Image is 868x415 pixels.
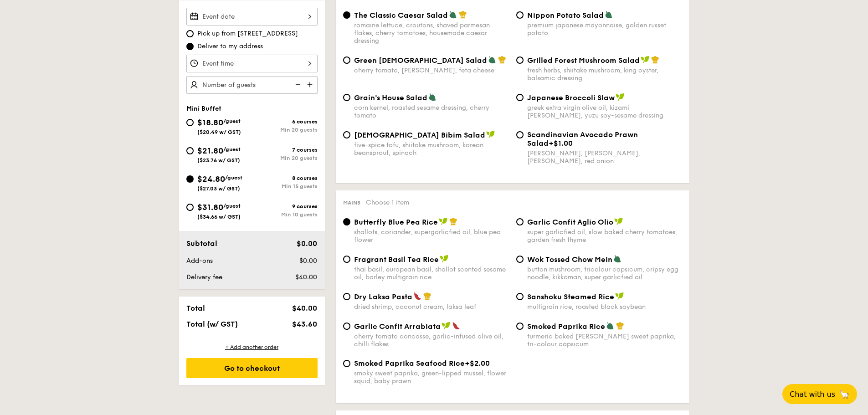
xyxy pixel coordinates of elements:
span: /guest [223,146,241,153]
span: [DEMOGRAPHIC_DATA] Bibim Salad [354,131,485,139]
span: /guest [223,118,241,124]
span: Nippon Potato Salad [527,11,604,20]
span: Dry Laksa Pasta [354,292,412,301]
div: cherry tomato concasse, garlic-infused olive oil, chilli flakes [354,333,509,348]
img: icon-chef-hat.a58ddaea.svg [423,292,431,300]
img: icon-vegetarian.fe4039eb.svg [606,322,614,330]
input: Green [DEMOGRAPHIC_DATA] Saladcherry tomato, [PERSON_NAME], feta cheese [343,56,350,64]
div: 6 courses [252,118,318,125]
input: $21.80/guest($23.76 w/ GST)7 coursesMin 20 guests [186,147,194,154]
img: icon-vegan.f8ff3823.svg [486,130,495,138]
span: Wok Tossed Chow Mein [527,255,612,264]
input: Nippon Potato Saladpremium japanese mayonnaise, golden russet potato [516,11,524,19]
img: icon-chef-hat.a58ddaea.svg [651,56,659,64]
input: Smoked Paprika Riceturmeric baked [PERSON_NAME] sweet paprika, tri-colour capsicum [516,323,524,330]
div: greek extra virgin olive oil, kizami [PERSON_NAME], yuzu soy-sesame dressing [527,104,682,119]
input: Garlic Confit Arrabiatacherry tomato concasse, garlic-infused olive oil, chilli flakes [343,323,350,330]
span: Deliver to my address [197,42,263,51]
div: 9 courses [252,203,318,210]
span: Total (w/ GST) [186,320,238,328]
span: +$2.00 [465,359,490,368]
input: The Classic Caesar Saladromaine lettuce, croutons, shaved parmesan flakes, cherry tomatoes, house... [343,11,350,19]
div: + Add another order [186,343,318,351]
span: $31.80 [197,202,223,212]
input: Grain's House Saladcorn kernel, roasted sesame dressing, cherry tomato [343,94,350,101]
img: icon-vegetarian.fe4039eb.svg [613,255,621,263]
span: Grain's House Salad [354,93,427,102]
input: Butterfly Blue Pea Riceshallots, coriander, supergarlicfied oil, blue pea flower [343,218,350,225]
span: The Classic Caesar Salad [354,11,448,20]
span: Fragrant Basil Tea Rice [354,255,439,264]
span: Smoked Paprika Rice [527,322,605,331]
img: icon-vegetarian.fe4039eb.svg [488,56,496,64]
span: /guest [225,174,242,181]
img: icon-add.58712e84.svg [304,76,318,93]
input: Japanese Broccoli Slawgreek extra virgin olive oil, kizami [PERSON_NAME], yuzu soy-sesame dressing [516,94,524,101]
span: +$1.00 [549,139,573,148]
input: [DEMOGRAPHIC_DATA] Bibim Saladfive-spice tofu, shiitake mushroom, korean beansprout, spinach [343,131,350,138]
div: thai basil, european basil, shallot scented sesame oil, barley multigrain rice [354,266,509,281]
img: icon-vegan.f8ff3823.svg [641,56,650,64]
input: Grilled Forest Mushroom Saladfresh herbs, shiitake mushroom, king oyster, balsamic dressing [516,56,524,64]
span: Total [186,304,205,313]
div: five-spice tofu, shiitake mushroom, korean beansprout, spinach [354,141,509,157]
img: icon-vegan.f8ff3823.svg [614,217,623,225]
span: Japanese Broccoli Slaw [527,93,615,102]
span: $24.80 [197,174,225,184]
span: Grilled Forest Mushroom Salad [527,56,640,65]
img: icon-chef-hat.a58ddaea.svg [498,56,506,64]
div: Min 20 guests [252,127,318,133]
div: [PERSON_NAME], [PERSON_NAME], [PERSON_NAME], red onion [527,149,682,165]
input: $24.80/guest($27.03 w/ GST)8 coursesMin 15 guests [186,175,194,183]
div: cherry tomato, [PERSON_NAME], feta cheese [354,67,509,74]
div: corn kernel, roasted sesame dressing, cherry tomato [354,104,509,119]
img: icon-chef-hat.a58ddaea.svg [459,10,467,19]
span: Mains [343,200,360,206]
span: Chat with us [790,390,835,399]
input: $18.80/guest($20.49 w/ GST)6 coursesMin 20 guests [186,119,194,126]
span: Green [DEMOGRAPHIC_DATA] Salad [354,56,487,65]
img: icon-vegan.f8ff3823.svg [442,322,451,330]
span: Subtotal [186,239,217,248]
span: Smoked Paprika Seafood Rice [354,359,465,368]
span: ($23.76 w/ GST) [197,157,240,164]
img: icon-vegan.f8ff3823.svg [440,255,449,263]
div: button mushroom, tricolour capsicum, cripsy egg noodle, kikkoman, super garlicfied oil [527,266,682,281]
img: icon-vegetarian.fe4039eb.svg [449,10,457,19]
div: fresh herbs, shiitake mushroom, king oyster, balsamic dressing [527,67,682,82]
div: 7 courses [252,147,318,153]
span: Butterfly Blue Pea Rice [354,218,438,226]
div: Min 10 guests [252,211,318,218]
span: /guest [223,203,241,209]
input: Event time [186,55,318,72]
img: icon-reduce.1d2dbef1.svg [290,76,304,93]
span: Scandinavian Avocado Prawn Salad [527,130,638,148]
span: ($20.49 w/ GST) [197,129,241,135]
img: icon-spicy.37a8142b.svg [413,292,421,300]
span: Sanshoku Steamed Rice [527,292,614,301]
div: super garlicfied oil, slow baked cherry tomatoes, garden fresh thyme [527,228,682,244]
img: icon-chef-hat.a58ddaea.svg [449,217,457,225]
img: icon-vegan.f8ff3823.svg [616,93,625,101]
input: Fragrant Basil Tea Ricethai basil, european basil, shallot scented sesame oil, barley multigrain ... [343,256,350,263]
input: Scandinavian Avocado Prawn Salad+$1.00[PERSON_NAME], [PERSON_NAME], [PERSON_NAME], red onion [516,131,524,138]
div: multigrain rice, roasted black soybean [527,303,682,311]
span: Add-ons [186,257,213,265]
span: $18.80 [197,118,223,128]
span: $40.00 [292,304,317,313]
span: Mini Buffet [186,105,221,113]
span: $40.00 [295,273,317,281]
div: premium japanese mayonnaise, golden russet potato [527,21,682,37]
input: Number of guests [186,76,318,94]
div: Min 20 guests [252,155,318,161]
input: Sanshoku Steamed Ricemultigrain rice, roasted black soybean [516,293,524,300]
span: Pick up from [STREET_ADDRESS] [197,29,298,38]
span: $43.60 [292,320,317,328]
input: Wok Tossed Chow Meinbutton mushroom, tricolour capsicum, cripsy egg noodle, kikkoman, super garli... [516,256,524,263]
img: icon-chef-hat.a58ddaea.svg [616,322,624,330]
input: Event date [186,8,318,26]
div: turmeric baked [PERSON_NAME] sweet paprika, tri-colour capsicum [527,333,682,348]
input: Garlic Confit Aglio Oliosuper garlicfied oil, slow baked cherry tomatoes, garden fresh thyme [516,218,524,225]
input: Deliver to my address [186,43,194,50]
span: Garlic Confit Aglio Olio [527,218,613,226]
